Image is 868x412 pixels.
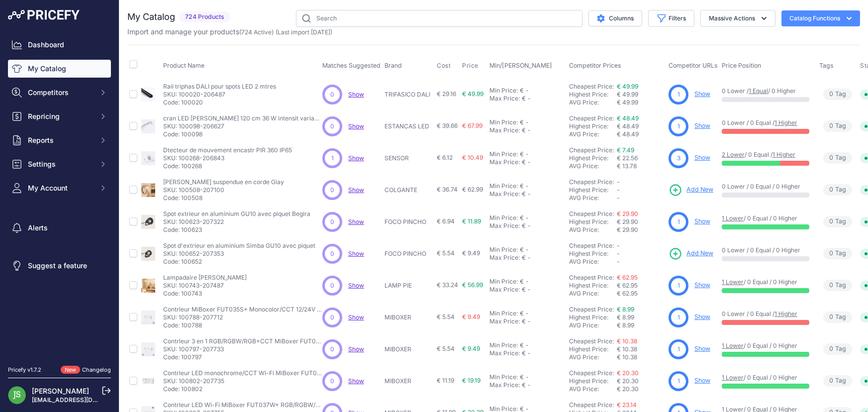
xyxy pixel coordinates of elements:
[276,28,332,36] span: (Last import [DATE])
[462,90,483,98] span: € 49.99
[462,62,479,70] span: Price
[163,250,315,258] p: SKU: 100652-207353
[322,62,381,69] span: Matches Suggested
[520,246,524,254] div: €
[520,341,524,349] div: €
[722,214,809,222] p: / 0 Equal / 0 Higher
[569,83,614,90] a: Cheapest Price:
[385,282,433,290] p: LAMP PIE
[524,341,529,349] div: -
[8,257,111,275] a: Suggest a feature
[569,194,617,202] div: AVG Price:
[617,130,665,138] div: € 48.49
[437,62,453,70] button: Cost
[524,373,529,381] div: -
[569,353,617,361] div: AVG Price:
[569,91,617,99] div: Highest Price:
[569,114,614,122] a: Cheapest Price:
[32,396,136,404] a: [EMAIL_ADDRESS][DOMAIN_NAME]
[8,84,111,102] button: Competitors
[163,226,310,234] p: Code: 100623
[569,401,614,409] a: Cheapest Price:
[526,222,531,230] div: -
[163,313,322,321] p: SKU: 100788-207712
[722,342,809,350] p: / 0 Equal / 0 Higher
[524,150,529,158] div: -
[569,306,614,313] a: Cheapest Price:
[163,369,322,377] p: Contrleur LED monochrome/CCT Wi-Fi MiBoxer FUT035W+ 8445044151042
[163,122,322,130] p: SKU: 100098-206627
[677,281,680,290] span: 1
[823,343,852,355] span: Tag
[462,281,483,289] span: € 56.99
[772,151,795,158] a: 1 Higher
[569,258,617,266] div: AVG Price:
[8,60,111,78] a: My Catalog
[385,313,433,321] p: MIBOXER
[462,186,483,193] span: € 62.99
[348,218,364,225] a: Show
[617,99,665,106] div: € 49.99
[617,178,620,186] span: -
[385,154,433,162] p: SENSOR
[8,131,111,149] button: Reports
[524,214,529,222] div: -
[569,162,617,170] div: AVG Price:
[163,258,315,266] p: Code: 100652
[163,274,247,282] p: Lampadaire [PERSON_NAME]
[823,248,852,259] span: Tag
[348,250,364,257] span: Show
[569,290,617,298] div: AVG Price:
[823,120,852,132] span: Tag
[163,194,284,202] p: Code: 100508
[127,27,332,37] p: Import and manage your products
[348,122,364,130] a: Show
[829,153,833,163] span: 0
[8,107,111,125] button: Repricing
[330,345,334,354] span: 0
[522,126,526,134] div: €
[489,222,520,230] div: Max Price:
[694,217,710,225] a: Show
[700,10,775,27] button: Massive Actions
[489,126,520,134] div: Max Price:
[569,62,621,69] span: Competitor Prices
[489,373,518,381] div: Min Price:
[32,387,89,395] a: [PERSON_NAME]
[526,190,531,198] div: -
[522,317,526,325] div: €
[617,114,639,122] a: € 48.49
[669,62,718,69] span: Competitor URLs
[823,311,852,323] span: Tag
[489,158,520,166] div: Max Price:
[348,377,364,385] span: Show
[722,374,744,381] a: 1 Lower
[522,349,526,357] div: €
[520,150,524,158] div: €
[749,87,768,95] a: 1 Equal
[669,183,713,197] a: Add New
[677,90,680,99] span: 1
[348,91,364,98] a: Show
[489,286,520,294] div: Max Price:
[569,218,617,226] div: Highest Price:
[722,214,744,222] a: 1 Lower
[617,369,639,377] a: € 20.30
[686,185,713,195] span: Add New
[669,247,713,261] a: Add New
[617,154,638,162] span: € 22.56
[330,186,334,195] span: 0
[569,282,617,290] div: Highest Price:
[569,250,617,258] div: Highest Price:
[28,135,93,145] span: Reports
[617,91,638,98] span: € 49.99
[569,154,617,162] div: Highest Price:
[8,36,111,54] a: Dashboard
[829,90,833,99] span: 0
[348,313,364,321] a: Show
[617,83,638,90] a: € 49.99
[179,11,230,23] span: 724 Products
[489,182,518,190] div: Min Price:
